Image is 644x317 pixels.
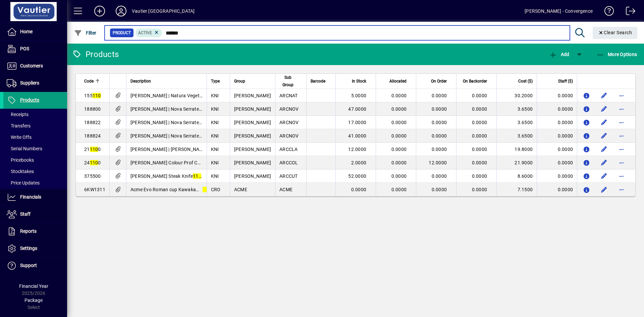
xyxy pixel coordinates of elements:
td: 8.6000 [496,169,537,183]
span: [PERSON_NAME] | [PERSON_NAME] Knife 130mm [130,147,237,152]
span: 12.0000 [429,160,447,165]
div: Barcode [311,77,331,85]
button: Edit [599,144,609,155]
span: 17.0000 [348,120,366,125]
span: ARCCLA [279,147,298,152]
div: On Order [420,77,453,85]
span: [PERSON_NAME] [234,93,271,98]
button: More options [616,144,627,155]
div: Description [130,77,203,85]
div: In Stock [340,77,372,85]
span: 375500 [84,173,101,179]
button: Edit [599,157,609,168]
span: [PERSON_NAME] [234,120,271,125]
span: Package [24,298,43,303]
em: 110 [90,160,98,165]
div: Products [72,49,119,60]
span: ACME [279,187,292,192]
td: 0.0000 [537,143,577,156]
span: Staff [20,211,31,217]
span: 0.0000 [472,173,487,179]
span: 0.0000 [391,173,407,179]
span: 0.0000 [391,120,407,125]
span: Price Updates [7,180,40,186]
span: Settings [20,246,37,251]
td: 0.0000 [537,129,577,143]
span: KNI [211,147,219,152]
span: Financials [20,194,41,200]
span: In Stock [352,77,366,85]
span: 0.0000 [472,160,487,165]
a: Suppliers [3,75,67,92]
span: 0.0000 [351,187,367,192]
em: 110 [93,93,101,98]
span: KNI [211,93,219,98]
em: 110 [203,187,211,192]
span: Suppliers [20,80,39,86]
button: Add [89,5,110,17]
a: Knowledge Base [599,1,614,23]
span: Acme Evo Roman cup Kawakawa ml [130,187,216,192]
a: Stocktakes [3,166,67,177]
span: 52.0000 [348,173,366,179]
div: Sub Group [279,74,302,89]
span: Support [20,263,37,268]
div: Group [234,77,271,85]
span: 0.0000 [472,93,487,98]
span: Cost ($) [518,77,533,85]
span: On Order [431,77,447,85]
span: 0.0000 [432,120,447,125]
span: [PERSON_NAME] [234,106,271,112]
span: ARCNAT [279,93,298,98]
span: KNI [211,173,219,179]
span: Type [211,77,220,85]
button: More options [616,157,627,168]
mat-chip: Activation Status: Active [136,29,162,37]
button: Clear [593,27,638,39]
a: Transfers [3,120,67,131]
span: 0.0000 [432,93,447,98]
span: Customers [20,63,43,68]
span: Code [84,77,94,85]
span: KNI [211,133,219,139]
td: 3.6500 [496,129,537,143]
span: 0.0000 [391,187,407,192]
span: 188824 [84,133,101,139]
span: 2.0000 [351,160,367,165]
span: 0.0000 [472,133,487,139]
span: 188822 [84,120,101,125]
span: 0.0000 [432,147,447,152]
span: 0.0000 [432,106,447,112]
span: Financial Year [19,283,48,289]
button: Edit [599,90,609,101]
span: Group [234,77,245,85]
span: Active [138,31,152,35]
span: Barcode [311,77,325,85]
span: 188800 [84,106,101,112]
span: Add [549,52,569,57]
span: Transfers [7,123,31,128]
span: Home [20,29,33,34]
td: 0.0000 [537,89,577,102]
button: More options [616,130,627,141]
td: 0.0000 [537,183,577,196]
span: 0.0000 [432,133,447,139]
span: Stocktakes [7,169,34,174]
span: [PERSON_NAME] | Natura Vegetable Knife 125mm X [130,93,243,98]
button: Edit [599,117,609,128]
a: Staff [3,206,67,223]
span: Write Offs [7,135,32,140]
span: Clear Search [598,30,632,35]
span: [PERSON_NAME] Steak Knife mm Stainless [130,173,230,179]
td: 0.0000 [537,116,577,129]
span: [PERSON_NAME] [234,133,271,139]
span: 0.0000 [391,106,407,112]
td: 0.0000 [537,156,577,169]
span: KNI [211,106,219,112]
span: 0.0000 [472,106,487,112]
span: Product [113,30,131,36]
a: Settings [3,240,67,257]
span: Sub Group [279,74,296,89]
td: 0.0000 [537,169,577,183]
span: 0.0000 [472,187,487,192]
